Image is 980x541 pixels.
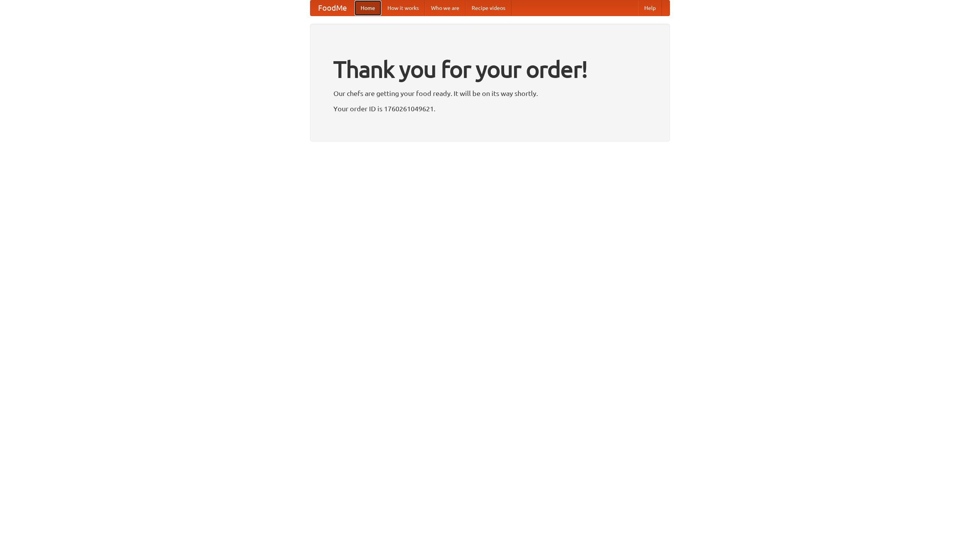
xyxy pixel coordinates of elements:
[354,0,381,16] a: Home
[333,103,647,114] p: Your order ID is 1760261049621.
[333,51,647,88] h1: Thank you for your order!
[425,0,465,16] a: Who we are
[333,88,647,99] p: Our chefs are getting your food ready. It will be on its way shortly.
[381,0,425,16] a: How it works
[310,0,354,16] a: FoodMe
[465,0,511,16] a: Recipe videos
[638,0,662,16] a: Help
